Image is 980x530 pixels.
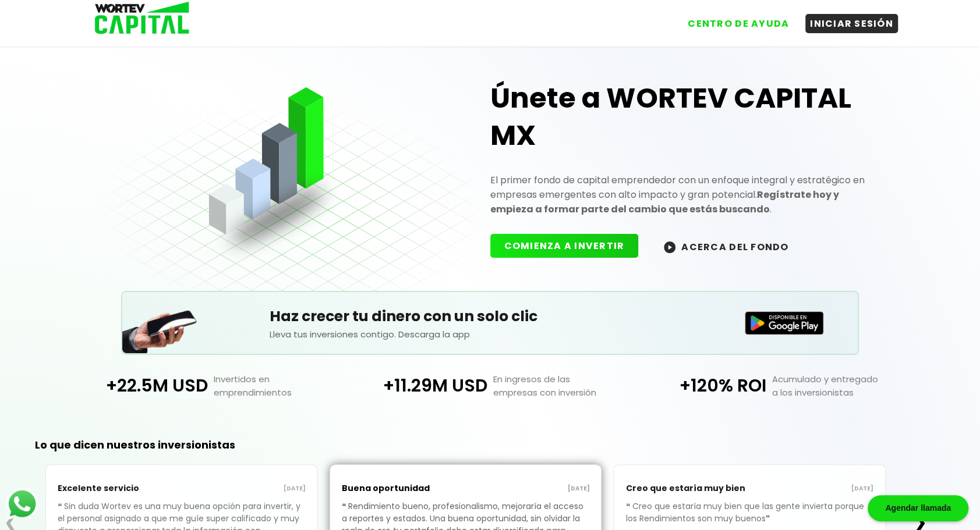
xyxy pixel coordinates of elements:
[58,476,182,500] p: Excelente servicio
[794,5,898,33] a: INICIAR SESIÓN
[182,484,306,493] p: [DATE]
[868,495,968,521] div: Agendar llamada
[58,500,64,512] span: ❝
[351,372,487,399] p: +11.29M USD
[490,239,650,252] a: COMIENZA A INVERTIR
[490,80,882,154] h1: Únete a WORTEV CAPITAL MX
[625,500,632,512] span: ❝
[208,372,351,399] p: Invertidos en emprendimientos
[270,305,710,328] h5: Haz crecer tu dinero con un solo clic
[629,372,766,399] p: +120% ROI
[487,372,629,399] p: En ingresos de las empresas con inversión
[625,476,749,500] p: Creo que estaría muy bien
[270,328,710,341] p: Lleva tus inversiones contigo. Descarga la app
[745,311,824,335] img: Disponible en Google Play
[683,14,794,33] button: CENTRO DE AYUDA
[650,234,802,259] button: ACERCA DEL FONDO
[6,488,38,520] img: logos_whatsapp-icon.242b2217.svg
[342,500,348,512] span: ❝
[465,484,589,493] p: [DATE]
[805,14,898,33] button: INICIAR SESIÓN
[490,234,639,258] button: COMIENZA A INVERTIR
[122,296,198,353] img: Teléfono
[490,173,882,216] p: El primer fondo de capital emprendedor con un enfoque integral y estratégico en empresas emergent...
[765,513,772,524] span: ❞
[490,188,839,216] strong: Regístrate hoy y empieza a formar parte del cambio que estás buscando
[342,476,466,500] p: Buena oportunidad
[664,241,675,253] img: wortev-capital-acerca-del-fondo
[749,484,873,493] p: [DATE]
[766,372,909,399] p: Acumulado y entregado a los inversionistas
[71,372,208,399] p: +22.5M USD
[671,5,794,33] a: CENTRO DE AYUDA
